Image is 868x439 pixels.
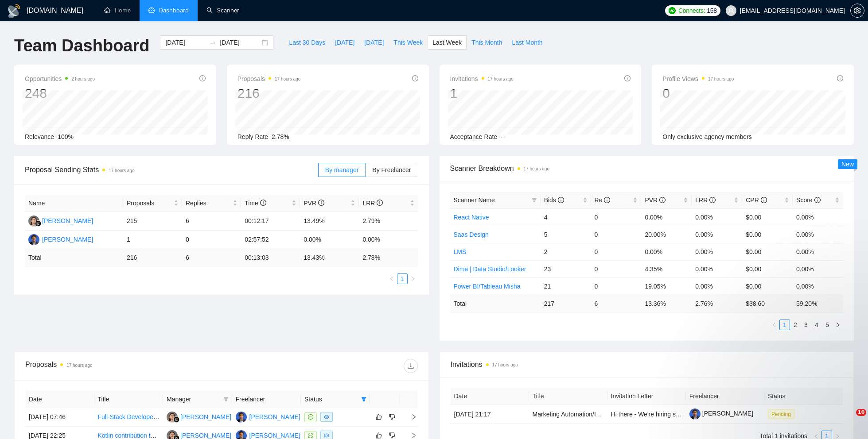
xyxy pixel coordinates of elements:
[841,161,854,168] span: New
[42,235,93,244] div: [PERSON_NAME]
[591,243,642,260] td: 0
[742,295,793,312] td: $ 38.60
[167,394,220,404] span: Manager
[529,388,607,405] th: Title
[325,166,358,173] span: By manager
[833,320,843,330] li: Next Page
[182,212,241,231] td: 6
[641,243,692,260] td: 0.00%
[793,226,843,243] td: 0.00%
[454,248,467,255] a: LMS
[488,77,514,81] time: 17 hours ago
[761,197,767,203] span: info-circle
[324,433,329,438] span: eye
[408,273,418,284] li: Next Page
[237,85,301,102] div: 216
[768,410,798,417] a: Pending
[662,73,734,84] span: Profile Views
[28,217,93,224] a: KK[PERSON_NAME]
[206,7,239,14] a: searchScanner
[182,195,241,212] th: Replies
[533,411,645,418] a: Marketing Automation/Integration Project
[428,35,467,50] button: Last Week
[769,320,779,330] li: Previous Page
[25,164,318,175] span: Proposal Sending Stats
[387,412,397,422] button: dislike
[275,77,300,81] time: 17 hours ago
[492,362,518,367] time: 17 hours ago
[707,6,716,15] span: 158
[42,216,93,226] div: [PERSON_NAME]
[236,431,300,439] a: DU[PERSON_NAME]
[25,391,94,408] th: Date
[109,168,134,173] time: 17 hours ago
[318,200,324,206] span: info-circle
[822,320,833,330] li: 5
[541,243,591,260] td: 2
[728,8,734,14] span: user
[209,39,216,46] span: to
[695,196,716,204] span: LRR
[790,320,801,330] li: 2
[645,196,666,204] span: PVR
[451,405,529,424] td: [DATE] 21:17
[389,35,428,50] button: This Week
[662,85,734,102] div: 0
[362,200,383,207] span: LRR
[300,249,359,266] td: 13.43 %
[376,413,382,420] span: like
[386,273,397,284] button: left
[780,320,790,330] a: 1
[245,200,266,207] span: Time
[742,208,793,226] td: $0.00
[835,434,840,439] span: right
[467,35,507,50] button: This Month
[404,414,417,420] span: right
[324,414,329,420] span: eye
[814,434,819,439] span: left
[397,274,407,284] a: 1
[241,212,300,231] td: 00:12:17
[793,295,843,312] td: 59.20 %
[692,260,742,277] td: 0.00%
[607,388,686,405] th: Invitation Letter
[300,212,359,231] td: 13.49%
[236,413,300,420] a: DU[PERSON_NAME]
[289,38,325,47] span: Last 30 Days
[359,35,389,50] button: [DATE]
[689,408,701,420] img: c1hXM9bnB2RvzThLaBMv-EFriFBFov-fS4vrx8gLApOf6YtN3vHWnOixsiKQyUVnJ4
[454,266,526,273] a: Dima | Data Studio/Looker
[451,388,529,405] th: Date
[66,363,92,368] time: 17 hours ago
[708,77,734,81] time: 17 hours ago
[94,408,163,427] td: Full-Stack Developer for SaaS MVP (Web + Mobile + Extension) needed
[199,75,206,81] span: info-circle
[801,320,811,330] a: 3
[404,359,418,373] button: download
[454,283,521,290] a: Power BI/Tableau Misha
[835,322,841,327] span: right
[851,7,864,14] span: setting
[793,208,843,226] td: 0.00%
[451,359,843,370] span: Invitations
[104,7,131,14] a: homeHome
[793,260,843,277] td: 0.00%
[237,133,268,140] span: Reply Rate
[541,277,591,295] td: 21
[25,359,222,373] div: Proposals
[641,226,692,243] td: 20.00%
[450,295,541,312] td: Total
[389,413,395,420] span: dislike
[659,197,666,203] span: info-circle
[641,277,692,295] td: 19.05%
[530,193,539,207] span: filter
[372,166,411,173] span: By Freelancer
[165,38,206,47] input: Start date
[241,249,300,266] td: 00:13:03
[793,277,843,295] td: 0.00%
[796,196,820,204] span: Score
[512,38,542,47] span: Last Month
[123,231,182,249] td: 1
[591,295,642,312] td: 6
[591,208,642,226] td: 0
